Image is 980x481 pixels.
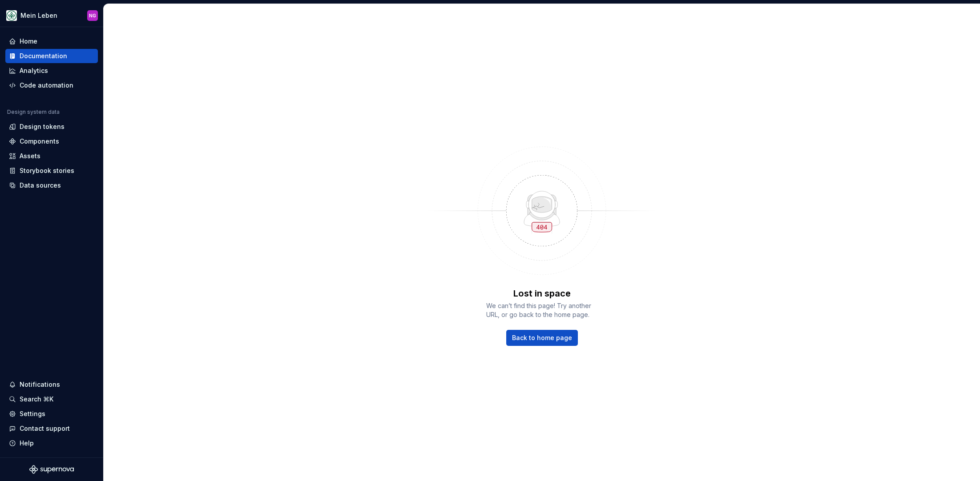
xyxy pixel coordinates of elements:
a: Assets [5,149,98,163]
div: Data sources [20,181,61,190]
span: Back to home page [512,333,572,342]
div: Design system data [7,108,60,116]
div: Home [20,37,37,46]
p: Lost in space [513,287,571,300]
a: Home [5,34,98,48]
div: Assets [20,152,40,160]
button: Notifications [5,377,98,392]
div: Notifications [20,380,60,389]
div: Design tokens [20,122,65,131]
a: Analytics [5,64,98,78]
div: Contact support [20,424,70,433]
span: We can’t find this page! Try another URL, or go back to the home page. [486,301,597,319]
button: Search ⌘K [5,392,98,406]
button: Mein LebenNG [2,6,101,25]
div: Components [20,137,59,146]
a: Code automation [5,78,98,92]
a: Design tokens [5,120,98,134]
a: Settings [5,407,98,421]
button: Contact support [5,421,98,436]
div: Help [20,439,34,448]
div: Search ⌘K [20,395,53,404]
a: Data sources [5,178,98,192]
div: Documentation [20,52,67,60]
button: Help [5,436,98,450]
div: Mein Leben [20,11,57,20]
a: Components [5,134,98,148]
div: Storybook stories [20,166,74,175]
img: df5db9ef-aba0-4771-bf51-9763b7497661.png [6,10,17,21]
div: Settings [20,409,45,418]
a: Documentation [5,49,98,63]
a: Back to home page [506,330,578,346]
svg: Supernova Logo [29,465,74,474]
div: Code automation [20,81,73,90]
a: Storybook stories [5,164,98,178]
div: NG [89,12,96,19]
div: Analytics [20,66,48,75]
